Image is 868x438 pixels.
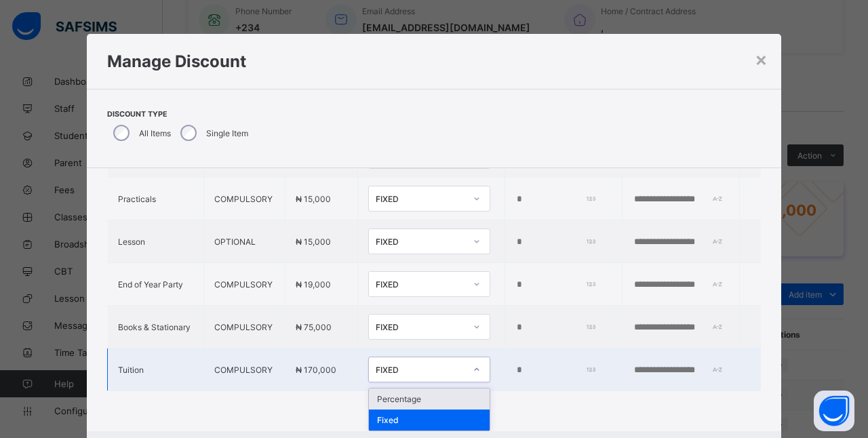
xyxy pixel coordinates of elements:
h1: Manage Discount [107,52,761,71]
td: Tuition [108,349,204,391]
span: ₦ 15,000 [296,194,331,204]
td: COMPULSORY [203,263,285,306]
span: ₦ 75,000 [296,322,332,332]
label: Single Item [206,128,248,138]
button: Open asap [814,391,854,431]
td: OPTIONAL [203,220,285,263]
label: All Items [139,128,171,138]
span: ₦ 19,000 [296,279,331,290]
div: × [755,47,768,71]
td: Books & Stationary [108,306,204,349]
td: COMPULSORY [203,306,285,349]
td: Practicals [108,178,204,220]
div: FIXED [376,237,465,247]
div: FIXED [376,194,465,204]
span: Discount Type [107,110,252,119]
span: ₦ 15,000 [296,237,331,247]
div: FIXED [376,365,465,375]
td: COMPULSORY [203,178,285,220]
div: FIXED [376,279,465,290]
td: End of Year Party [108,263,204,306]
div: FIXED [376,322,465,332]
span: ₦ 170,000 [296,365,336,375]
td: Lesson [108,220,204,263]
div: Fixed [369,410,490,431]
td: COMPULSORY [203,349,285,391]
div: Percentage [369,389,490,410]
